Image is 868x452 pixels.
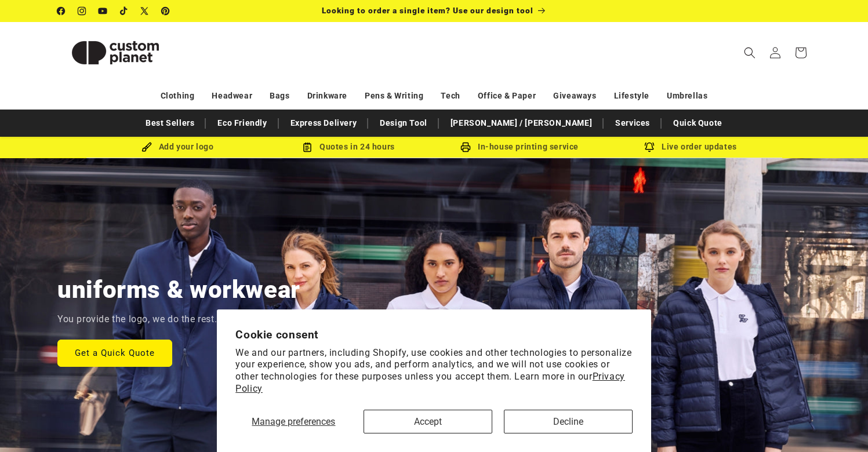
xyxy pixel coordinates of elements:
[644,142,655,152] img: Order updates
[263,140,434,154] div: Quotes in 24 hours
[614,86,649,106] a: Lifestyle
[285,113,363,133] a: Express Delivery
[235,328,633,341] h2: Cookie consent
[667,113,728,133] a: Quick Quote
[605,140,776,154] div: Live order updates
[57,274,300,305] h2: uniforms & workwear
[252,416,335,427] span: Manage preferences
[302,142,313,152] img: Order Updates Icon
[141,142,152,152] img: Brush Icon
[374,113,433,133] a: Design Tool
[57,27,173,79] img: Custom Planet
[365,86,423,106] a: Pens & Writing
[364,410,492,433] button: Accept
[53,22,177,83] a: Custom Planet
[161,86,195,106] a: Clothing
[441,86,460,106] a: Tech
[667,86,707,106] a: Umbrellas
[609,113,656,133] a: Services
[140,113,200,133] a: Best Sellers
[445,113,598,133] a: [PERSON_NAME] / [PERSON_NAME]
[92,140,263,154] div: Add your logo
[737,40,762,65] summary: Search
[810,396,868,452] iframe: Chat Widget
[460,142,471,152] img: In-house printing
[434,140,605,154] div: In-house printing service
[322,6,533,15] span: Looking to order a single item? Use our design tool
[504,410,633,433] button: Decline
[235,410,351,433] button: Manage preferences
[307,86,347,106] a: Drinkware
[235,371,625,394] a: Privacy Policy
[212,86,252,106] a: Headwear
[212,113,273,133] a: Eco Friendly
[553,86,596,106] a: Giveaways
[57,339,172,366] a: Get a Quick Quote
[270,86,289,106] a: Bags
[478,86,536,106] a: Office & Paper
[57,311,217,328] p: You provide the logo, we do the rest.
[235,347,633,395] p: We and our partners, including Shopify, use cookies and other technologies to personalize your ex...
